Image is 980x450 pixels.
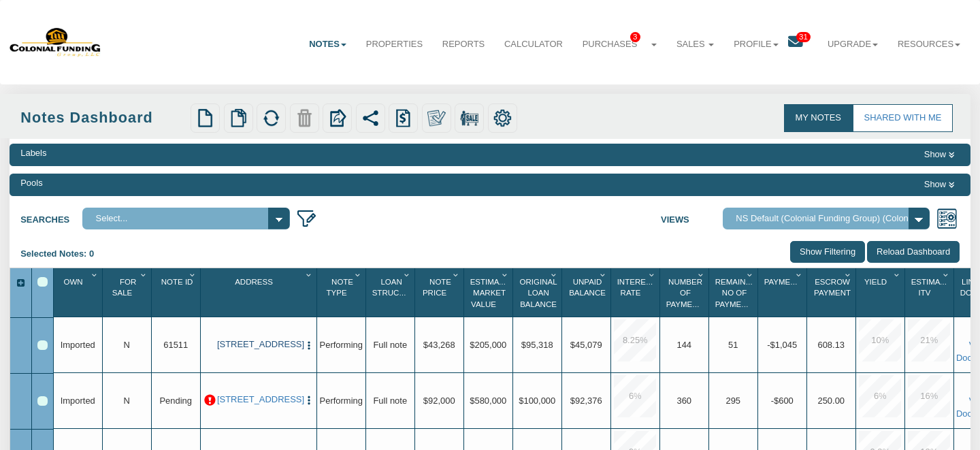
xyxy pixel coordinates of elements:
[89,268,101,280] div: Column Menu
[711,273,757,312] div: Sort None
[124,340,130,350] span: N
[569,278,606,297] span: Unpaid Balance
[788,28,817,61] a: 31
[859,375,901,417] div: 6.0
[361,109,380,127] img: share.svg
[20,147,46,160] div: Labels
[767,340,797,350] span: -$1,045
[725,396,740,406] span: 295
[907,273,953,312] div: Sort None
[427,109,446,127] img: make_own.png
[372,278,421,297] span: Loan Structure
[37,277,48,287] div: Select All
[867,241,959,263] input: Reload Dashboard
[614,319,656,361] div: 8.25
[124,396,130,406] span: N
[796,32,811,42] span: 31
[760,273,806,312] div: Sort None
[888,28,970,61] a: Resources
[760,273,806,312] div: Payment(P&I) Sort None
[187,268,199,280] div: Column Menu
[630,32,640,42] span: 3
[908,375,950,417] div: 16.0
[794,268,806,280] div: Column Menu
[37,396,48,406] div: Row 2, Row Selection Checkbox
[319,273,365,312] div: Note Type Sort None
[417,273,463,312] div: Note Price Sort None
[676,340,691,350] span: 144
[105,273,150,312] div: For Sale Sort None
[217,339,299,350] a: 10231 Greenbrook Ct, Indianapolis, IN, 46229
[20,108,187,129] div: Notes Dashboard
[394,109,412,127] img: history.png
[662,273,708,312] div: Sort None
[908,319,950,361] div: 21.0
[304,339,314,352] button: Press to open the note menu
[423,340,455,350] span: $43,268
[790,241,864,263] input: Show Filtering
[10,27,101,57] img: 579666
[666,28,723,61] a: Sales
[864,278,887,286] span: Yield
[373,396,407,406] span: Full note
[564,273,610,312] div: Unpaid Balance Sort None
[728,340,738,350] span: 51
[296,208,318,229] img: edit_filter_icon.png
[319,273,365,312] div: Sort None
[858,273,904,312] div: Yield Sort None
[858,273,904,312] div: Sort None
[138,268,150,280] div: Column Menu
[696,268,708,280] div: Column Menu
[662,273,708,312] div: Number Of Payments Sort None
[154,273,199,312] div: Note Id Sort None
[809,273,855,312] div: Escrow Payment Sort None
[328,109,346,127] img: export.svg
[161,278,193,286] span: Note Id
[521,340,553,350] span: $95,318
[520,278,557,308] span: Original Loan Balance
[217,394,299,405] a: 0001 B Lafayette Ave, Baltimore, MD, 21202
[304,394,314,407] button: Press to open the note menu
[666,278,708,308] span: Number Of Payments
[402,268,414,280] div: Column Menu
[356,28,432,61] a: Properties
[647,268,659,280] div: Column Menu
[56,273,101,312] div: Sort None
[320,396,363,406] span: Performing
[10,277,31,290] div: Expand All
[564,273,610,312] div: Sort None
[715,278,759,308] span: Remaining No Of Payments
[941,268,953,280] div: Column Menu
[711,273,757,312] div: Remaining No Of Payments Sort None
[936,208,958,229] img: views.png
[262,109,280,127] img: refresh.png
[154,273,199,312] div: Sort None
[20,241,104,268] div: Selected Notes: 0
[61,340,95,350] span: Imported
[432,28,494,61] a: Reports
[570,340,602,350] span: $45,079
[466,273,512,312] div: Estimated Market Value Sort None
[203,273,316,312] div: Address Sort None
[911,278,955,297] span: Estimated Itv
[570,396,602,406] span: $92,376
[495,28,573,61] a: Calculator
[613,273,659,312] div: Sort None
[203,273,316,312] div: Sort None
[814,278,851,297] span: Escrow Payment
[617,278,656,297] span: Interest Rate
[466,273,512,312] div: Sort None
[818,28,888,61] a: Upgrade
[61,396,95,406] span: Imported
[771,396,794,406] span: -$600
[614,375,656,417] div: 6.0
[724,28,788,61] a: Profile
[320,340,363,350] span: Performing
[676,396,691,406] span: 360
[892,268,904,280] div: Column Menu
[299,28,357,61] a: Notes
[515,273,561,312] div: Sort None
[470,278,514,308] span: Estimated Market Value
[56,273,101,312] div: Own Sort None
[549,268,561,280] div: Column Menu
